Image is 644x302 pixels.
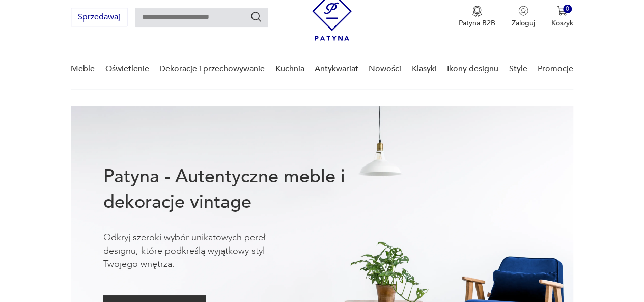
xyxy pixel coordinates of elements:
[459,6,495,28] button: Patyna B2B
[551,6,573,28] button: 0Koszyk
[459,6,495,28] a: Ikona medaluPatyna B2B
[71,49,95,89] a: Meble
[159,49,265,89] a: Dekoracje i przechowywanie
[551,18,573,28] p: Koszyk
[103,231,297,271] p: Odkryj szeroki wybór unikatowych pereł designu, które podkreślą wyjątkowy styl Twojego wnętrza.
[71,14,127,21] a: Sprzedawaj
[538,49,573,89] a: Promocje
[557,6,567,16] img: Ikona koszyka
[275,49,304,89] a: Kuchnia
[512,18,535,28] p: Zaloguj
[512,6,535,28] button: Zaloguj
[518,6,528,16] img: Ikonka użytkownika
[563,5,572,13] div: 0
[369,49,401,89] a: Nowości
[71,8,127,26] button: Sprzedawaj
[315,49,358,89] a: Antykwariat
[472,6,482,17] img: Ikona medalu
[509,49,527,89] a: Style
[103,164,374,215] h1: Patyna - Autentyczne meble i dekoracje vintage
[105,49,149,89] a: Oświetlenie
[459,18,495,28] p: Patyna B2B
[412,49,437,89] a: Klasyki
[447,49,498,89] a: Ikony designu
[250,11,262,23] button: Szukaj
